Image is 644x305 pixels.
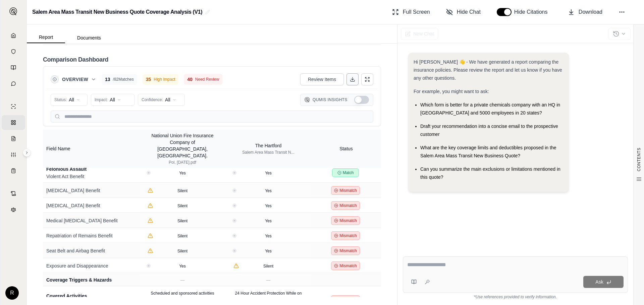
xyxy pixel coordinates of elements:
[2,147,25,162] a: Custom Report
[62,76,96,83] button: Overview
[110,96,115,103] span: All
[403,293,628,300] div: *Use references provided to verify information.
[636,148,642,171] span: CONTENTS
[231,247,238,254] button: View confidence details
[46,187,136,194] div: [MEDICAL_DATA] Benefit
[514,8,552,16] span: Hide Citations
[414,59,562,81] span: Hi [PERSON_NAME] 👋 - We have generated a report comparing the insurance policies. Please review t...
[231,187,238,194] button: View confidence details
[32,6,202,18] h2: Salem Area Mass Transit New Business Quote Coverage Analysis (V1)
[5,286,19,300] div: R
[2,115,25,130] a: Policy Comparisons
[2,131,25,146] a: Claim Coverage
[145,230,156,241] button: View confidence details
[265,234,272,238] span: Yes
[265,188,272,193] span: Yes
[263,264,273,269] span: Silent
[145,262,152,270] button: View confidence details
[138,94,185,106] button: Confidence:All
[339,203,357,208] span: Mismatch
[420,166,560,180] span: Can you summarize the main exclusions or limitations mentioned in this quote?
[145,296,152,303] button: View confidence details
[154,77,175,82] span: High Impact
[420,124,558,137] span: Draft your recommendation into a concise email to the prospective customer
[2,76,25,91] a: Chat
[145,215,156,226] button: View confidence details
[2,186,25,201] a: Contract Analysis
[242,150,294,155] div: Salem Area Mass Transit N...
[265,204,272,208] span: Yes
[179,171,186,175] span: Yes
[46,173,136,180] div: Violent Act Benefit
[565,5,605,19] button: Download
[2,163,25,178] a: Coverage Table
[23,149,31,157] button: Expand sidebar
[146,76,151,83] span: 35
[339,233,357,238] span: Mismatch
[339,188,357,193] span: Mismatch
[339,248,357,253] span: Mismatch
[231,169,238,176] button: View confidence details
[177,204,187,208] span: Silent
[313,97,347,102] span: Qumis Insights
[113,77,134,82] span: / 82 Matches
[2,99,25,114] a: Single Policy
[46,293,136,299] div: Covered Activities
[46,247,136,254] div: Seat Belt and Airbag Benefit
[46,217,136,224] div: Medical [MEDICAL_DATA] Benefit
[308,76,336,83] span: Review Items
[305,97,310,102] img: Qumis Logo
[46,202,136,209] div: [MEDICAL_DATA] Benefit
[177,188,187,193] span: Silent
[420,145,556,158] span: What are the key coverage limits and deductibles proposed in the Salem Area Mass Transit New Busi...
[105,76,110,83] span: 13
[177,234,187,238] span: Silent
[265,249,272,253] span: Yes
[43,130,140,168] th: Field Name
[95,97,108,102] span: Impact:
[265,219,272,223] span: Yes
[343,170,354,175] span: Match
[145,169,152,176] button: View confidence details
[311,130,381,168] th: Status
[457,8,481,16] span: Hide Chat
[595,279,603,285] span: Ask
[46,232,136,239] div: Repatriation of Remains Benefit
[265,171,272,175] span: Yes
[146,132,219,159] div: National Union Fire Insurance Company of [GEOGRAPHIC_DATA], [GEOGRAPHIC_DATA].
[27,32,65,43] button: Report
[414,89,489,94] span: For example, you might want to ask:
[9,7,17,15] img: Expand sidebar
[69,96,74,103] span: All
[2,202,25,217] a: Legal Search Engine
[65,32,113,43] button: Documents
[195,77,219,82] span: Need Review
[165,96,170,103] span: All
[579,8,602,16] span: Download
[403,8,430,16] span: Full Screen
[300,73,344,85] button: Review Items
[242,142,294,149] div: The Hartford
[266,278,270,283] span: —
[51,94,88,106] button: Status:All
[177,249,187,253] span: Silent
[443,5,483,19] button: Hide Chat
[346,73,359,85] button: Download Excel
[339,218,357,223] span: Mismatch
[46,277,136,283] div: Coverage Triggers & Hazards
[91,94,135,106] button: Impact:All
[231,260,241,271] button: View confidence details
[354,96,369,104] button: Show Qumis Insights
[231,232,238,239] button: View confidence details
[145,200,156,211] button: View confidence details
[420,102,560,116] span: Which form is better for a private chemicals company with an HQ in [GEOGRAPHIC_DATA] and 5000 emp...
[177,219,187,223] span: Silent
[146,160,219,165] div: Pol, [DATE].pdf
[187,76,193,83] span: 40
[389,5,433,19] button: Full Screen
[145,245,156,256] button: View confidence details
[339,263,357,269] span: Mismatch
[180,278,184,283] span: —
[46,166,136,172] div: Felonious Assault
[62,76,88,83] span: Overview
